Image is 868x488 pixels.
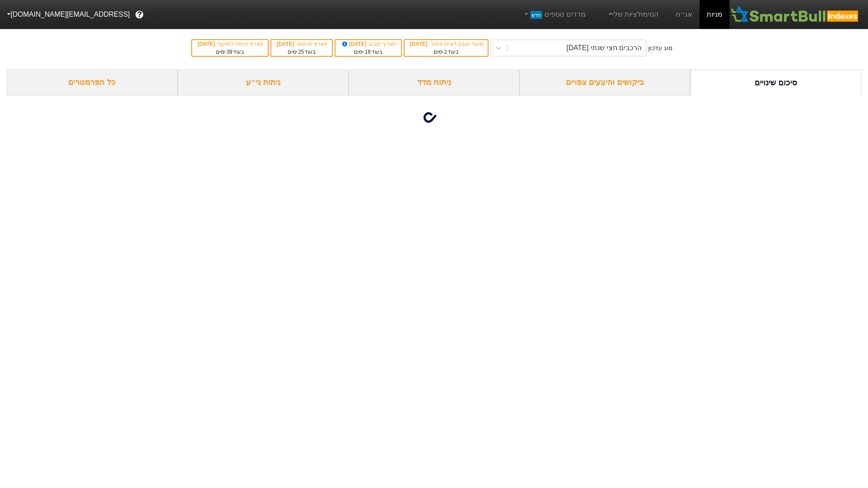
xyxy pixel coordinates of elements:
[409,48,483,56] div: בעוד ימים
[648,44,672,53] div: סוג עדכון
[137,9,142,21] span: ?
[178,70,349,95] div: ניתוח ני״ע
[423,107,445,128] img: loading...
[276,48,328,56] div: בעוד ימים
[277,41,295,47] span: [DATE]
[603,6,662,23] a: הסימולציות שלי
[340,40,397,48] div: תאריך קובע :
[444,49,447,55] span: 2
[197,41,216,47] span: [DATE]
[519,70,690,95] div: ביקושים והיצעים צפויים
[409,40,483,48] div: מועד קובע לאחוז ציבור :
[519,6,589,23] a: מדדים נוספיםחדש
[298,49,304,55] span: 25
[197,40,263,48] div: תאריך כניסה לתוקף :
[530,11,542,19] span: חדש
[340,48,397,56] div: בעוד ימים
[276,40,328,48] div: תאריך פרסום :
[226,49,232,55] span: 39
[349,70,520,95] div: ניתוח מדד
[197,48,263,56] div: בעוד ימים
[566,43,642,53] div: הרכבים חצי שנתי [DATE]
[341,41,368,47] span: [DATE]
[365,49,370,55] span: 18
[410,41,429,47] span: [DATE]
[7,70,178,95] div: כל הפרמטרים
[690,70,861,95] div: סיכום שינויים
